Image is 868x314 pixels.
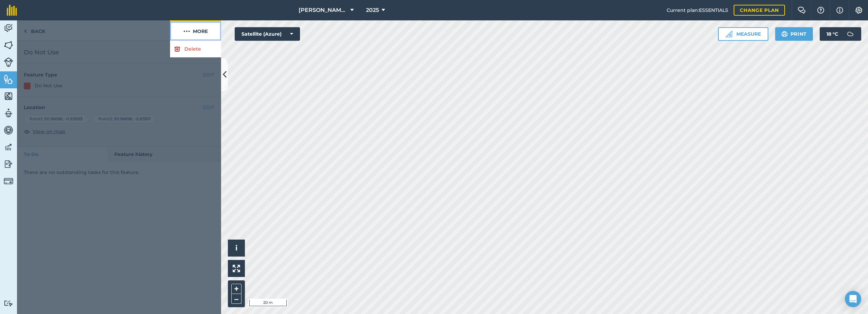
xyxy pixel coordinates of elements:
span: [PERSON_NAME] Farm Life [299,6,348,14]
button: Measure [718,27,768,41]
button: 18 °C [820,27,861,41]
button: Satellite (Azure) [235,27,300,41]
img: svg+xml;base64,PHN2ZyB4bWxucz0iaHR0cDovL3d3dy53My5vcmcvMjAwMC9zdmciIHdpZHRoPSIxOSIgaGVpZ2h0PSIyNC... [781,30,788,38]
img: svg+xml;base64,PHN2ZyB4bWxucz0iaHR0cDovL3d3dy53My5vcmcvMjAwMC9zdmciIHdpZHRoPSIxOCIgaGVpZ2h0PSIyNC... [174,45,180,53]
span: Current plan : ESSENTIALS [667,6,728,14]
img: A cog icon [855,7,863,14]
img: svg+xml;base64,PHN2ZyB4bWxucz0iaHR0cDovL3d3dy53My5vcmcvMjAwMC9zdmciIHdpZHRoPSI1NiIgaGVpZ2h0PSI2MC... [4,40,13,50]
img: Four arrows, one pointing top left, one top right, one bottom right and the last bottom left [233,265,240,272]
a: Delete [170,41,221,57]
img: svg+xml;base64,PD94bWwgdmVyc2lvbj0iMS4wIiBlbmNvZGluZz0idXRmLTgiPz4KPCEtLSBHZW5lcmF0b3I6IEFkb2JlIE... [4,108,13,118]
img: svg+xml;base64,PD94bWwgdmVyc2lvbj0iMS4wIiBlbmNvZGluZz0idXRmLTgiPz4KPCEtLSBHZW5lcmF0b3I6IEFkb2JlIE... [4,300,13,307]
img: svg+xml;base64,PHN2ZyB4bWxucz0iaHR0cDovL3d3dy53My5vcmcvMjAwMC9zdmciIHdpZHRoPSIyMCIgaGVpZ2h0PSIyNC... [183,27,190,35]
img: A question mark icon [817,7,825,14]
button: – [231,294,241,304]
img: svg+xml;base64,PD94bWwgdmVyc2lvbj0iMS4wIiBlbmNvZGluZz0idXRmLTgiPz4KPCEtLSBHZW5lcmF0b3I6IEFkb2JlIE... [4,159,13,169]
span: i [235,244,237,252]
span: 18 ° C [827,27,838,41]
img: svg+xml;base64,PD94bWwgdmVyc2lvbj0iMS4wIiBlbmNvZGluZz0idXRmLTgiPz4KPCEtLSBHZW5lcmF0b3I6IEFkb2JlIE... [4,23,13,33]
img: svg+xml;base64,PHN2ZyB4bWxucz0iaHR0cDovL3d3dy53My5vcmcvMjAwMC9zdmciIHdpZHRoPSI1NiIgaGVpZ2h0PSI2MC... [4,74,13,84]
img: svg+xml;base64,PHN2ZyB4bWxucz0iaHR0cDovL3d3dy53My5vcmcvMjAwMC9zdmciIHdpZHRoPSIxNyIgaGVpZ2h0PSIxNy... [836,6,843,14]
a: Change plan [734,5,785,16]
img: svg+xml;base64,PD94bWwgdmVyc2lvbj0iMS4wIiBlbmNvZGluZz0idXRmLTgiPz4KPCEtLSBHZW5lcmF0b3I6IEFkb2JlIE... [4,176,13,186]
div: Open Intercom Messenger [845,291,861,307]
img: svg+xml;base64,PD94bWwgdmVyc2lvbj0iMS4wIiBlbmNvZGluZz0idXRmLTgiPz4KPCEtLSBHZW5lcmF0b3I6IEFkb2JlIE... [4,57,13,67]
img: Ruler icon [725,31,732,37]
img: fieldmargin Logo [7,5,17,16]
img: svg+xml;base64,PD94bWwgdmVyc2lvbj0iMS4wIiBlbmNvZGluZz0idXRmLTgiPz4KPCEtLSBHZW5lcmF0b3I6IEFkb2JlIE... [4,125,13,135]
span: 2025 [366,6,379,14]
img: svg+xml;base64,PHN2ZyB4bWxucz0iaHR0cDovL3d3dy53My5vcmcvMjAwMC9zdmciIHdpZHRoPSI1NiIgaGVpZ2h0PSI2MC... [4,91,13,101]
img: svg+xml;base64,PD94bWwgdmVyc2lvbj0iMS4wIiBlbmNvZGluZz0idXRmLTgiPz4KPCEtLSBHZW5lcmF0b3I6IEFkb2JlIE... [844,27,857,41]
button: More [170,20,221,40]
img: svg+xml;base64,PD94bWwgdmVyc2lvbj0iMS4wIiBlbmNvZGluZz0idXRmLTgiPz4KPCEtLSBHZW5lcmF0b3I6IEFkb2JlIE... [4,142,13,152]
button: + [231,284,241,294]
button: Print [775,27,813,41]
button: i [228,240,245,257]
img: Two speech bubbles overlapping with the left bubble in the forefront [798,7,806,14]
